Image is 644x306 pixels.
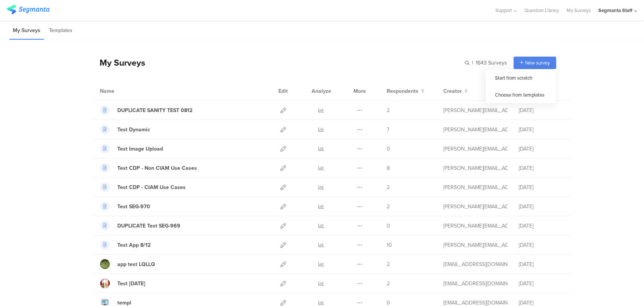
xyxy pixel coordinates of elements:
li: My Surveys [9,22,44,40]
span: 2 [387,280,390,288]
div: raymund@segmanta.com [443,164,507,172]
div: [DATE] [519,222,564,230]
div: DUPLICATE Test SEG-969 [117,222,180,230]
div: [DATE] [519,183,564,191]
span: 0 [387,222,390,230]
a: Test Image Upload [100,144,163,154]
div: DUPLICATE SANITY TEST 0812 [117,106,192,114]
div: [DATE] [519,203,564,211]
a: Test SEG-970 [100,201,150,211]
div: [DATE] [519,164,564,172]
div: raymund@segmanta.com [443,145,507,153]
button: Respondents [387,87,424,95]
span: 1643 Surveys [476,59,507,67]
a: Test Dynamic [100,125,150,134]
a: app test LQLLQ [100,259,155,269]
div: [DATE] [519,260,564,268]
a: Test CDP - Non CIAM Use Cases [100,163,197,173]
button: Creator [443,87,468,95]
a: Test App 8/12 [100,240,151,250]
div: Start from scratch [486,69,556,86]
div: raymund@segmanta.com [443,203,507,211]
div: Test App 8/12 [117,241,151,249]
div: [DATE] [519,106,564,114]
div: [DATE] [519,241,564,249]
div: Edit [275,81,291,100]
div: Test 08.12.25 [117,280,145,288]
div: app test LQLLQ [117,260,155,268]
div: Test Dynamic [117,126,150,134]
div: More [352,81,368,100]
div: raymund@segmanta.com [443,183,507,191]
span: 8 [387,164,390,172]
div: Choose from templates [486,86,556,103]
a: Test CDP - CIAM Use Cases [100,182,186,192]
div: channelle@segmanta.com [443,280,507,288]
div: [DATE] [519,126,564,134]
span: 10 [387,241,392,249]
a: DUPLICATE SANITY TEST 0812 [100,105,192,115]
div: Test CDP - Non CIAM Use Cases [117,164,197,172]
div: [DATE] [519,145,564,153]
div: Name [100,87,145,95]
li: Templates [46,22,76,40]
div: Analyze [310,81,333,100]
span: Creator [443,87,462,95]
span: 2 [387,106,390,114]
a: Test [DATE] [100,278,145,288]
span: Support [495,7,512,14]
span: | [471,59,474,67]
img: segmanta logo [7,5,49,14]
div: Test Image Upload [117,145,163,153]
span: 0 [387,145,390,153]
span: 7 [387,126,389,134]
div: [DATE] [519,280,564,288]
div: My Surveys [92,56,145,69]
div: raymund@segmanta.com [443,222,507,230]
div: Test SEG-970 [117,203,150,211]
div: raymund@segmanta.com [443,106,507,114]
a: DUPLICATE Test SEG-969 [100,221,180,231]
span: 2 [387,203,390,211]
div: eliran@segmanta.com [443,260,507,268]
div: raymund@segmanta.com [443,241,507,249]
div: Test CDP - CIAM Use Cases [117,183,186,191]
div: raymund@segmanta.com [443,126,507,134]
div: Segmanta Staff [598,7,632,14]
span: 2 [387,183,390,191]
span: 2 [387,260,390,268]
span: New survey [525,59,550,66]
span: Respondents [387,87,418,95]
